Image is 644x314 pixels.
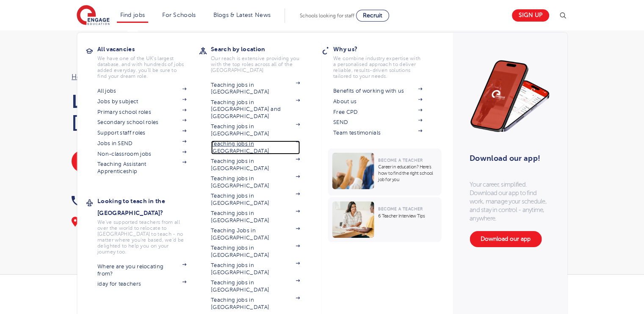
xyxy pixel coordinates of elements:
[97,151,186,157] a: Non-classroom jobs
[77,5,110,26] img: Engage Education
[211,55,300,73] p: Our reach is extensive providing you with the top roles across all of the [GEOGRAPHIC_DATA]
[97,43,199,79] a: All vacanciesWe have one of the UK's largest database. and with hundreds of jobs added everyday. ...
[211,82,300,96] a: Teaching jobs in [GEOGRAPHIC_DATA]
[97,88,186,94] a: All jobs
[333,55,422,79] p: We combine industry expertise with a personalised approach to deliver reliable, results-driven so...
[120,12,145,18] a: Find jobs
[300,13,354,19] span: Schools looking for staff
[97,109,186,116] a: Primary school roles
[211,297,300,311] a: Teaching jobs in [GEOGRAPHIC_DATA]
[470,231,542,247] a: Download our app
[97,129,186,136] a: Support staff roles
[72,72,314,83] nav: breadcrumb
[333,129,422,136] a: Team testimonials
[211,43,312,55] h3: Search by location
[363,12,382,19] span: Recruit
[333,109,422,116] a: Free CPD
[356,10,389,22] a: Recruit
[333,43,435,79] a: Why us?We combine industry expertise with a personalised approach to deliver reliable, results-dr...
[211,175,300,189] a: Teaching jobs in [GEOGRAPHIC_DATA]
[72,91,314,133] h1: Looking to teach in the [GEOGRAPHIC_DATA]?
[211,158,300,172] a: Teaching jobs in [GEOGRAPHIC_DATA]
[328,197,443,242] a: Become a Teacher6 Teacher Interview Tips
[470,149,546,168] h3: Download our app!
[72,194,171,207] a: 0333 800 7800
[97,43,199,55] h3: All vacancies
[378,213,437,219] p: 6 Teacher Interview Tips
[333,98,422,105] a: About us
[211,99,300,120] a: Teaching jobs in [GEOGRAPHIC_DATA] and [GEOGRAPHIC_DATA]
[333,43,435,55] h3: Why us?
[97,98,186,105] a: Jobs by subject
[97,195,199,255] a: Looking to teach in the [GEOGRAPHIC_DATA]?We've supported teachers from all over the world to rel...
[211,279,300,293] a: Teaching jobs in [GEOGRAPHIC_DATA]
[378,207,423,211] span: Become a Teacher
[211,227,300,241] a: Teaching Jobs in [GEOGRAPHIC_DATA]
[211,245,300,259] a: Teaching jobs in [GEOGRAPHIC_DATA]
[333,88,422,94] a: Benefits of working with us
[211,43,312,73] a: Search by locationOur reach is extensive providing you with the top roles across all of the [GEOG...
[211,210,300,224] a: Teaching jobs in [GEOGRAPHIC_DATA]
[72,73,91,81] a: Home
[97,195,199,219] h3: Looking to teach in the [GEOGRAPHIC_DATA]?
[470,180,550,223] p: Your career, simplified. Download our app to find work, manage your schedule, and stay in control...
[378,158,423,163] span: Become a Teacher
[211,262,300,276] a: Teaching jobs in [GEOGRAPHIC_DATA]
[97,55,186,79] p: We have one of the UK's largest database. and with hundreds of jobs added everyday. you'll be sur...
[211,123,300,137] a: Teaching jobs in [GEOGRAPHIC_DATA]
[72,150,201,172] a: Register for a call with our team [DATE]!
[211,140,300,154] a: Teaching jobs in [GEOGRAPHIC_DATA]
[97,219,186,255] p: We've supported teachers from all over the world to relocate to [GEOGRAPHIC_DATA] to teach - no m...
[328,149,443,196] a: Become a TeacherCareer in education? Here’s how to find the right school job for you
[378,164,437,183] p: Career in education? Here’s how to find the right school job for you
[211,193,300,207] a: Teaching jobs in [GEOGRAPHIC_DATA]
[97,281,186,287] a: iday for teachers
[72,217,314,240] div: We've helped thousands of international teachers move to [GEOGRAPHIC_DATA], find out if we could ...
[97,140,186,147] a: Jobs in SEND
[97,263,186,277] a: Where are you relocating from?
[512,9,549,22] a: Sign up
[333,119,422,126] a: SEND
[97,161,186,175] a: Teaching Assistant Apprenticeship
[97,119,186,126] a: Secondary school roles
[162,12,196,18] a: For Schools
[213,12,271,18] a: Blogs & Latest News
